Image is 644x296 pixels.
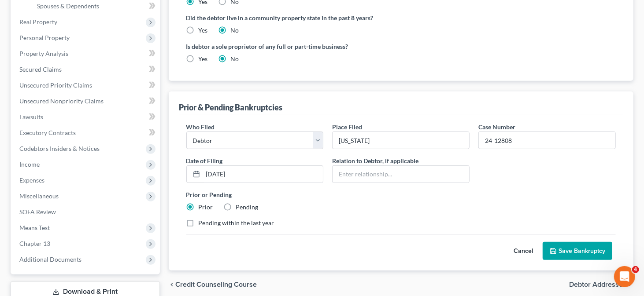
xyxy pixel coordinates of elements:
input: Enter place filed... [333,132,469,149]
span: Means Test [19,224,50,231]
a: SOFA Review [12,204,160,220]
span: Expenses [19,176,44,184]
span: Personal Property [19,34,70,41]
span: 4 [632,266,639,273]
label: Yes [199,26,208,35]
label: Prior or Pending [186,190,616,199]
span: Property Analysis [19,50,68,57]
span: Debtor Addresses [569,281,626,288]
input: # [479,132,615,149]
span: Lawsuits [19,113,43,121]
span: Real Property [19,18,57,26]
span: Who Filed [186,123,215,131]
button: Debtor Addresses chevron_right [569,281,633,288]
span: Secured Claims [19,66,62,73]
a: Secured Claims [12,62,160,77]
span: Miscellaneous [19,192,59,200]
span: Spouses & Dependents [37,2,99,10]
label: Did the debtor live in a community property state in the past 8 years? [186,13,616,22]
label: Relation to Debtor, if applicable [332,156,418,165]
button: chevron_left Credit Counseling Course [169,281,257,288]
span: Place Filed [332,123,362,131]
span: Codebtors Insiders & Notices [19,145,100,152]
a: Unsecured Nonpriority Claims [12,93,160,109]
span: Income [19,161,40,168]
iframe: Intercom live chat [614,266,635,287]
a: Lawsuits [12,109,160,125]
a: Property Analysis [12,46,160,62]
span: SOFA Review [19,208,56,216]
span: Executory Contracts [19,129,76,136]
button: Cancel [504,242,543,260]
label: Case Number [478,122,515,132]
span: Date of Filing [186,157,223,164]
label: Pending within the last year [199,219,274,227]
label: Prior [199,203,213,212]
i: chevron_left [169,281,176,288]
span: Unsecured Nonpriority Claims [19,97,104,105]
label: Is debtor a sole proprietor of any full or part-time business? [186,42,397,51]
span: Credit Counseling Course [176,281,257,288]
input: Enter relationship... [333,166,469,183]
input: MM/DD/YYYY [203,166,323,183]
div: Prior & Pending Bankruptcies [179,102,283,113]
label: Yes [199,55,208,63]
button: Save Bankruptcy [543,242,612,260]
label: No [231,55,239,63]
a: Unsecured Priority Claims [12,77,160,93]
span: Unsecured Priority Claims [19,81,92,89]
a: Executory Contracts [12,125,160,141]
span: Additional Documents [19,256,81,263]
span: Chapter 13 [19,240,50,247]
label: No [231,26,239,35]
label: Pending [236,203,259,212]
